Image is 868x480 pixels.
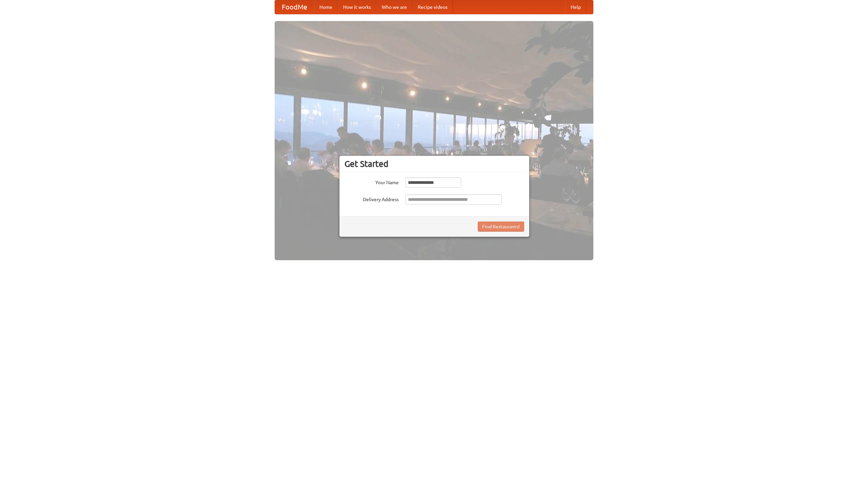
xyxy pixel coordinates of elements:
label: Delivery Address [344,194,399,203]
a: FoodMe [275,0,314,14]
a: Who we are [376,0,412,14]
label: Your Name [344,177,399,186]
a: How it works [338,0,376,14]
a: Recipe videos [412,0,453,14]
h3: Get Started [344,159,524,169]
a: Help [565,0,586,14]
button: Find Restaurants! [478,222,524,232]
a: Home [314,0,338,14]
